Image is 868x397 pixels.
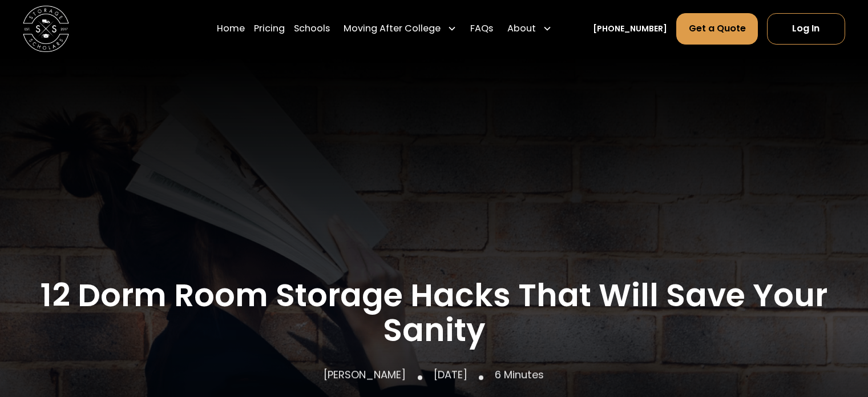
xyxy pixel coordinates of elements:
[676,13,757,44] a: Get a Quote
[339,13,461,45] div: Moving After College
[23,6,69,52] a: home
[470,13,493,45] a: FAQs
[344,22,441,35] div: Moving After College
[23,278,845,348] h1: 12 Dorm Room Storage Hacks That Will Save Your Sanity
[495,367,544,383] p: 6 Minutes
[294,13,330,45] a: Schools
[217,13,245,45] a: Home
[767,13,845,44] a: Log In
[324,367,406,383] p: [PERSON_NAME]
[507,22,536,35] div: About
[254,13,285,45] a: Pricing
[23,6,69,52] img: Storage Scholars main logo
[503,13,556,45] div: About
[434,367,467,383] p: [DATE]
[593,23,667,35] a: [PHONE_NUMBER]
